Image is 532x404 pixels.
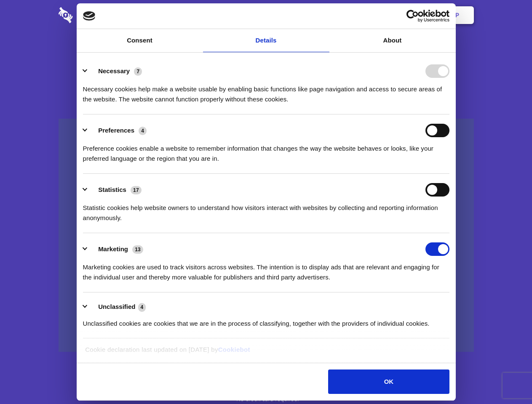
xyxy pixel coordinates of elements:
label: Preferences [98,127,134,134]
span: 7 [134,67,142,76]
a: Contact [342,2,380,28]
a: Pricing [247,2,284,28]
button: Statistics (17) [83,183,147,197]
span: 4 [139,127,147,135]
div: Statistic cookies help website owners to understand how visitors interact with websites by collec... [83,197,449,223]
span: 4 [138,303,146,311]
label: Statistics [98,186,126,193]
a: About [329,29,456,52]
button: OK [328,369,449,394]
div: Unclassified cookies are cookies that we are in the process of classifying, together with the pro... [83,312,449,329]
a: Cookiebot [218,346,250,353]
button: Unclassified (4) [83,302,151,312]
span: 17 [131,186,142,194]
a: Login [382,2,419,28]
a: Usercentrics Cookiebot - opens in a new window [376,10,449,22]
a: Consent [77,29,203,52]
button: Preferences (4) [83,124,152,137]
span: 13 [132,245,143,254]
img: logo [83,11,96,21]
div: Necessary cookies help make a website usable by enabling basic functions like page navigation and... [83,78,449,104]
div: Preference cookies enable a website to remember information that changes the way the website beha... [83,137,449,164]
img: logo-wordmark-white-trans-d4663122ce5f474addd5e946df7df03e33cb6a1c49d2221995e7729f52c070b2.svg [59,7,131,23]
a: Details [203,29,329,52]
h4: Auto-redaction of sensitive data, encrypted data sharing and self-destructing private chats. Shar... [59,77,474,104]
label: Necessary [98,67,130,74]
div: Marketing cookies are used to track visitors across websites. The intention is to display ads tha... [83,256,449,282]
label: Marketing [98,245,128,252]
div: Cookie declaration last updated on [DATE] by [79,345,453,361]
a: Wistia video thumbnail [59,119,474,352]
button: Necessary (7) [83,64,147,78]
button: Marketing (13) [83,242,149,256]
h1: Eliminate Slack Data Loss. [59,38,474,68]
iframe: Drift Widget Chat Controller [490,362,522,394]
